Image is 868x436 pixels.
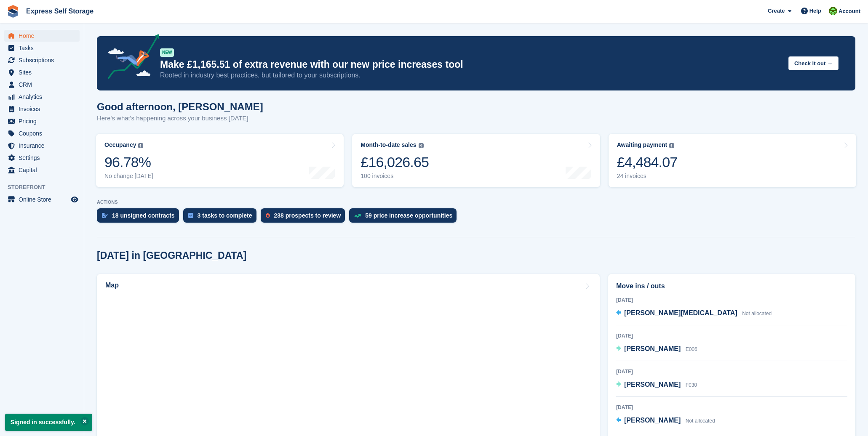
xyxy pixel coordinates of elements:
div: Month-to-date sales [361,141,416,149]
a: menu [4,115,80,127]
span: [PERSON_NAME] [624,381,681,388]
div: £4,484.07 [617,154,678,171]
span: Not allocated [742,311,772,316]
a: menu [4,79,80,90]
span: Not allocated [686,418,715,424]
span: Storefront [8,183,84,191]
a: [PERSON_NAME] F030 [616,380,697,391]
span: [PERSON_NAME][MEDICAL_DATA] [624,309,737,316]
p: ACTIONS [97,199,855,205]
a: Express Self Storage [23,4,97,18]
img: Sonia Shah [829,7,837,15]
div: 59 price increase opportunities [365,212,452,219]
span: F030 [686,382,697,388]
a: Awaiting payment £4,484.07 24 invoices [609,134,856,187]
p: Make £1,165.51 of extra revenue with our new price increases tool [160,58,782,71]
a: Occupancy 96.78% No change [DATE] [96,134,344,187]
a: 59 price increase opportunities [349,208,461,227]
a: menu [4,128,80,139]
span: Insurance [19,140,69,152]
a: [PERSON_NAME] Not allocated [616,415,715,426]
span: Account [839,7,860,16]
p: Here's what's happening across your business [DATE] [97,114,263,123]
span: Pricing [19,115,69,127]
a: menu [4,152,80,164]
a: menu [4,91,80,103]
span: Subscriptions [19,54,69,66]
div: [DATE] [616,332,847,340]
span: Sites [19,66,69,78]
a: 3 tasks to complete [183,208,261,227]
div: [DATE] [616,368,847,375]
img: icon-info-grey-7440780725fd019a000dd9b08b2336e03edf1995a4989e88bcd33f0948082b44.svg [138,143,143,148]
span: Create [768,7,785,15]
span: Coupons [19,128,69,139]
span: Help [809,7,821,15]
a: menu [4,194,80,205]
a: [PERSON_NAME][MEDICAL_DATA] Not allocated [616,308,772,319]
img: stora-icon-8386f47178a22dfd0bd8f6a31ec36ba5ce8667c1dd55bd0f319d3a0aa187defe.svg [7,5,19,18]
img: price_increase_opportunities-93ffe204e8149a01c8c9dc8f82e8f89637d9d84a8eef4429ea346261dce0b2c0.svg [354,214,361,218]
div: Occupancy [104,141,136,149]
h2: Move ins / outs [616,281,847,291]
img: contract_signature_icon-13c848040528278c33f63329250d36e43548de30e8caae1d1a13099fd9432cc5.svg [102,213,108,218]
a: Month-to-date sales £16,026.65 100 invoices [352,134,600,187]
div: Awaiting payment [617,141,668,149]
img: task-75834270c22a3079a89374b754ae025e5fb1db73e45f91037f5363f120a921f8.svg [188,213,193,218]
a: menu [4,66,80,78]
div: No change [DATE] [104,173,153,180]
a: menu [4,30,80,42]
div: £16,026.65 [361,154,429,171]
span: CRM [19,79,69,90]
span: Capital [19,164,69,176]
h2: [DATE] in [GEOGRAPHIC_DATA] [97,250,246,261]
span: Settings [19,152,69,164]
span: E006 [686,346,697,352]
p: Rooted in industry best practices, but tailored to your subscriptions. [160,71,782,80]
a: 18 unsigned contracts [97,208,183,227]
span: [PERSON_NAME] [624,345,681,352]
div: 3 tasks to complete [198,212,252,219]
span: Online Store [19,194,69,205]
h2: Map [105,282,119,289]
span: Analytics [19,91,69,103]
a: menu [4,140,80,152]
button: Check it out → [788,56,839,70]
div: 96.78% [104,154,153,171]
span: Invoices [19,103,69,115]
img: price-adjustments-announcement-icon-8257ccfd72463d97f412b2fc003d46551f7dbcb40ab6d574587a9cd5c0d94... [101,34,160,82]
a: menu [4,42,80,54]
div: [DATE] [616,296,847,304]
img: prospect-51fa495bee0391a8d652442698ab0144808aea92771e9ea1ae160a38d050c398.svg [266,213,270,218]
span: [PERSON_NAME] [624,417,681,424]
span: Home [19,30,69,42]
img: icon-info-grey-7440780725fd019a000dd9b08b2336e03edf1995a4989e88bcd33f0948082b44.svg [419,143,424,148]
a: Preview store [69,194,80,205]
a: menu [4,54,80,66]
a: menu [4,103,80,115]
div: 100 invoices [361,173,429,180]
div: NEW [160,48,174,57]
div: [DATE] [616,404,847,411]
img: icon-info-grey-7440780725fd019a000dd9b08b2336e03edf1995a4989e88bcd33f0948082b44.svg [669,143,674,148]
p: Signed in successfully. [5,414,92,431]
a: [PERSON_NAME] E006 [616,344,697,355]
div: 18 unsigned contracts [112,212,175,219]
a: menu [4,164,80,176]
h1: Good afternoon, [PERSON_NAME] [97,101,263,112]
div: 24 invoices [617,173,678,180]
a: 238 prospects to review [261,208,350,227]
span: Tasks [19,42,69,54]
div: 238 prospects to review [274,212,341,219]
